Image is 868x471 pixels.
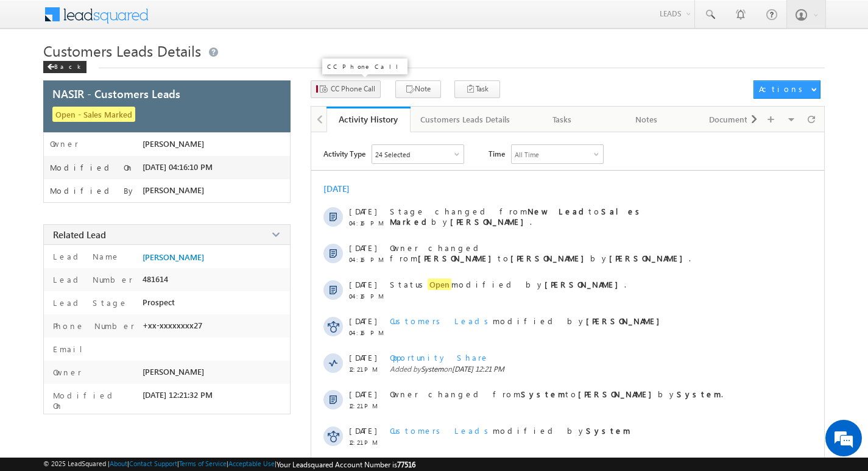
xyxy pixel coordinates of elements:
[521,107,605,132] a: Tasks
[349,219,386,227] span: 04:16 PM
[349,352,376,363] span: [DATE]
[50,344,92,354] label: Email
[143,274,168,284] span: 481614
[390,389,723,399] span: Owner changed from to by .
[390,316,666,326] span: modified by
[390,364,791,374] span: Added by on
[143,320,202,330] span: +xx-xxxxxxxx27
[677,389,721,399] strong: System
[50,139,79,149] label: Owner
[452,364,504,374] span: [DATE] 12:21 PM
[521,389,565,399] strong: System
[43,459,415,469] span: © 2025 LeadSquared | | | | |
[390,352,489,363] span: Opportunity Share
[50,186,136,196] label: Modified By
[418,253,498,263] strong: [PERSON_NAME]
[753,80,820,99] button: Actions
[615,112,678,127] div: Notes
[63,64,205,80] div: Chat with us now
[53,228,106,241] span: Related Lead
[311,80,381,98] button: CC Phone Call
[390,206,644,227] span: Stage changed from to by .
[390,243,691,263] span: Owner changed from to by .
[143,139,204,149] span: [PERSON_NAME]
[323,144,365,163] span: Activity Type
[390,206,644,227] strong: Sales Marked
[420,112,510,127] div: Customers Leads Details
[110,459,127,467] a: About
[609,253,689,263] strong: [PERSON_NAME]
[605,107,689,132] a: Notes
[349,279,376,289] span: [DATE]
[143,390,213,400] span: [DATE] 12:21:32 PM
[52,107,135,122] span: Open - Sales Marked
[277,460,415,469] span: Your Leadsquared Account Number is
[349,243,376,253] span: [DATE]
[349,329,386,336] span: 04:16 PM
[545,279,624,289] strong: [PERSON_NAME]
[43,41,201,60] span: Customers Leads Details
[327,62,403,71] p: CC Phone Call
[50,251,120,261] label: Lead Name
[349,256,386,263] span: 04:16 PM
[21,64,51,80] img: d_60004797649_company_0_60004797649
[515,151,539,158] div: All Time
[143,252,204,262] a: [PERSON_NAME]
[349,292,386,300] span: 04:16 PM
[397,460,415,469] span: 77516
[50,163,134,172] label: Modified On
[759,83,807,94] div: Actions
[586,425,630,436] strong: System
[349,425,376,436] span: [DATE]
[349,366,386,373] span: 12:21 PM
[129,459,177,467] a: Contact Support
[43,61,86,73] div: Back
[489,144,505,163] span: Time
[336,113,401,125] div: Activity History
[50,390,136,411] label: Modified On
[586,316,666,326] strong: [PERSON_NAME]
[16,113,222,365] textarea: Type your message and hit 'Enter'
[143,367,204,377] span: [PERSON_NAME]
[50,297,128,308] label: Lead Stage
[411,107,521,132] a: Customers Leads Details
[531,112,594,127] div: Tasks
[349,439,386,446] span: 12:21 PM
[428,278,451,290] span: Open
[375,151,410,158] div: 24 Selected
[528,206,588,216] strong: New Lead
[578,389,658,399] strong: [PERSON_NAME]
[228,459,275,467] a: Acceptable Use
[143,162,213,172] span: [DATE] 04:16:10 PM
[510,253,590,263] strong: [PERSON_NAME]
[349,206,376,216] span: [DATE]
[349,316,376,326] span: [DATE]
[349,402,386,409] span: 12:21 PM
[52,86,180,101] span: NASIR - Customers Leads
[421,364,443,374] span: System
[179,459,227,467] a: Terms of Service
[50,367,82,377] label: Owner
[323,183,363,194] div: [DATE]
[454,80,500,98] button: Task
[143,297,175,307] span: Prospect
[390,425,630,436] span: modified by
[450,216,530,227] strong: [PERSON_NAME]
[390,316,493,326] span: Customers Leads
[699,112,762,127] div: Documents
[689,107,773,132] a: Documents
[326,107,411,132] a: Activity History
[395,80,441,98] button: Note
[50,320,135,331] label: Phone Number
[200,6,229,35] div: Minimize live chat window
[143,185,204,195] span: [PERSON_NAME]
[372,145,464,163] div: Owner Changed,Status Changed,Stage Changed,Source Changed,Notes & 19 more..
[50,274,133,285] label: Lead Number
[390,425,493,436] span: Customers Leads
[166,375,221,392] em: Start Chat
[331,83,375,94] span: CC Phone Call
[390,278,626,290] span: Status modified by .
[349,389,376,399] span: [DATE]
